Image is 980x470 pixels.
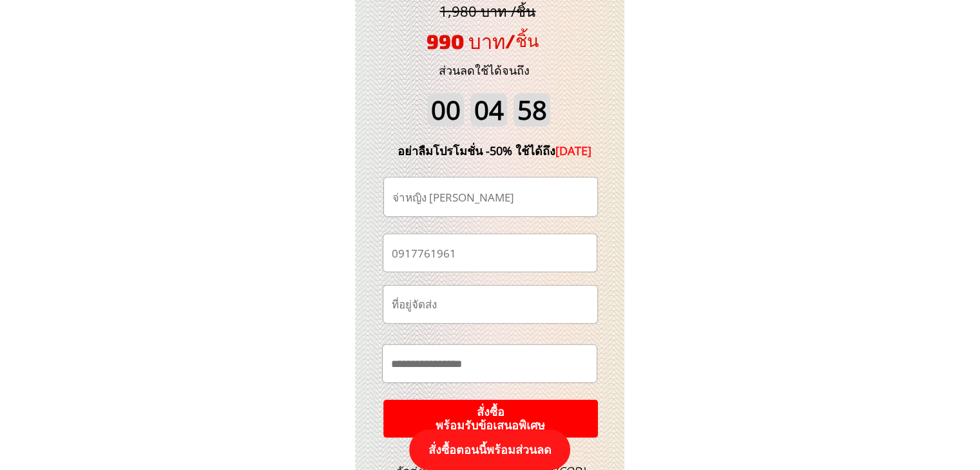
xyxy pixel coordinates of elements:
[505,30,539,50] span: /ชิ้น
[389,234,591,271] input: เบอร์โทรศัพท์
[439,1,535,21] span: 1,980 บาท /ชิ้น
[377,399,604,439] p: สั่งซื้อ พร้อมรับข้อเสนอพิเศษ
[389,286,592,323] input: ที่อยู่จัดส่ง
[555,143,591,158] span: [DATE]
[389,178,592,216] input: ชื่อ-นามสกุล
[409,429,570,470] p: สั่งซื้อตอนนี้พร้อมส่วนลด
[421,61,547,80] h3: ส่วนลดใช้ได้จนถึง
[378,142,611,160] div: อย่าลืมโปรโมชั่น -50% ใช้ได้ถึง
[427,29,505,53] span: 990 บาท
